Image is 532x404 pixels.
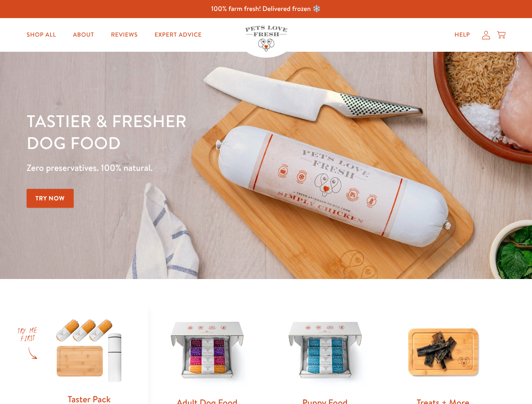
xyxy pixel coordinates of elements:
a: Try Now [27,189,74,208]
img: Pets Love Fresh [245,26,287,51]
a: Reviews [104,27,144,43]
p: Zero preservatives. 100% natural. [27,160,346,175]
a: Expert Advice [148,27,209,43]
a: About [66,27,101,43]
h1: Tastier & fresher dog food [27,110,346,154]
a: Help [448,27,477,43]
a: Shop All [20,27,63,43]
